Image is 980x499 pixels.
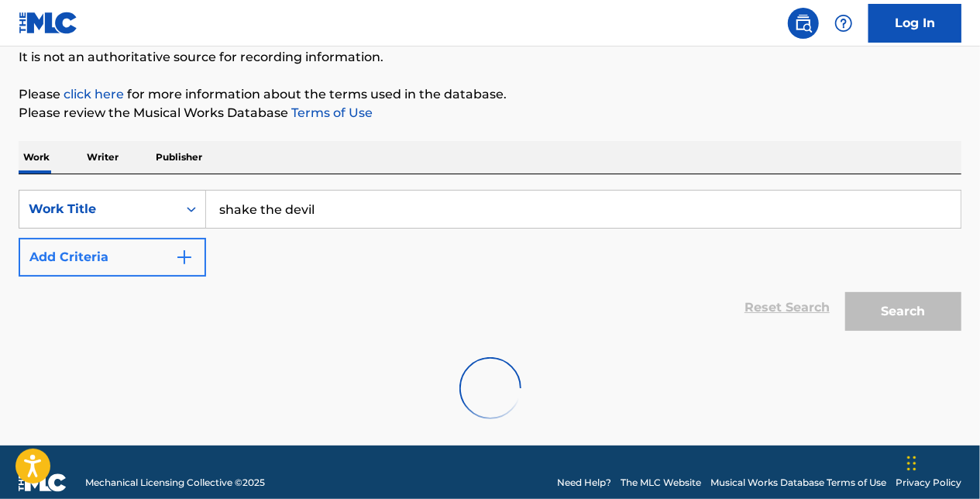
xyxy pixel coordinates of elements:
[834,14,853,33] img: help
[19,85,961,104] p: Please for more information about the terms used in the database.
[710,476,886,490] a: Musical Works Database Terms of Use
[85,476,265,490] span: Mechanical Licensing Collective © 2025
[903,425,980,499] iframe: Chat Widget
[19,48,961,67] p: It is not an authoritative source for recording information.
[794,14,813,33] img: search
[868,4,961,43] a: Log In
[907,440,916,487] div: Drag
[151,141,207,174] p: Publisher
[19,104,961,122] p: Please review the Musical Works Database
[288,105,373,120] a: Terms of Use
[828,8,859,39] div: Help
[64,87,124,102] a: click here
[29,200,168,219] div: Work Title
[19,141,54,174] p: Work
[459,357,521,419] img: preloader
[82,141,123,174] p: Writer
[788,8,819,39] a: Public Search
[896,476,961,490] a: Privacy Policy
[19,238,206,277] button: Add Criteria
[557,476,611,490] a: Need Help?
[19,12,78,34] img: MLC Logo
[175,248,194,267] img: 9d2ae6d4665cec9f34b9.svg
[19,473,67,492] img: logo
[19,190,961,339] form: Search Form
[621,476,701,490] a: The MLC Website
